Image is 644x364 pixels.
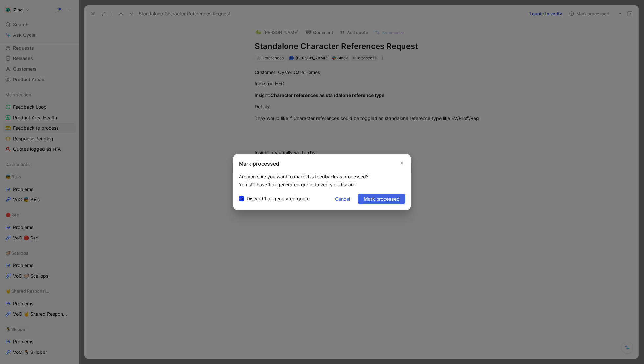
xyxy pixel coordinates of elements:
span: Discard 1 ai-generated quote [247,195,310,203]
span: Mark processed [364,195,400,203]
p: You still have 1 ai-generated quote to verify or discard. [239,181,405,189]
p: Are you sure you want to mark this feedback as processed? [239,173,405,181]
button: Cancel [330,194,356,204]
h2: Mark processed [239,160,279,168]
button: Mark processed [358,194,405,204]
span: Cancel [335,195,350,203]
